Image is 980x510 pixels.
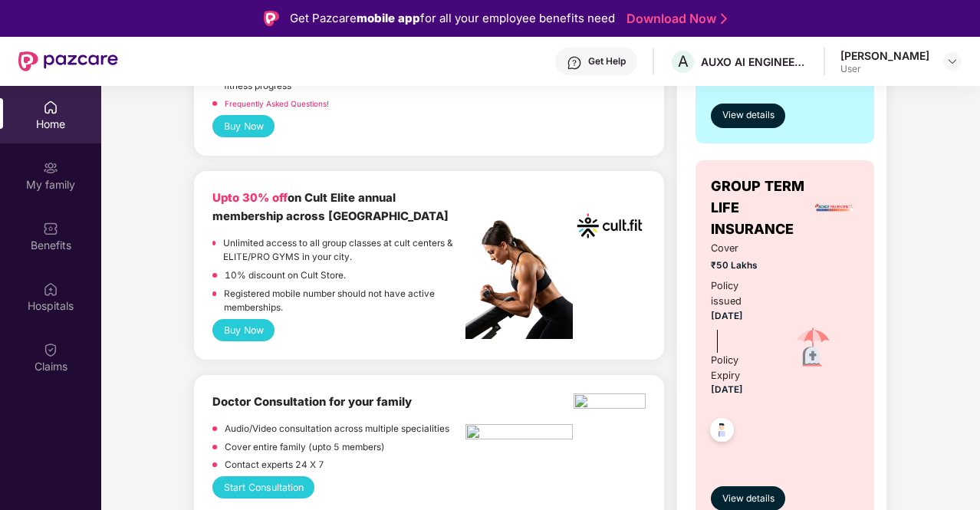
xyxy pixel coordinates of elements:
[814,187,855,229] img: insurerLogo
[212,191,449,222] b: on Cult Elite annual membership across [GEOGRAPHIC_DATA]
[225,268,346,283] p: 10% discount on Cult Store.
[786,321,840,375] img: icon
[711,353,767,383] div: Policy Expiry
[711,278,767,309] div: Policy issued
[225,422,449,436] p: Audio/Video consultation across multiple specialities
[212,115,275,137] button: Buy Now
[703,413,741,451] img: svg+xml;base64,PHN2ZyB4bWxucz0iaHR0cDovL3d3dy53My5vcmcvMjAwMC9zdmciIHdpZHRoPSI0OC45NDMiIGhlaWdodD...
[225,440,385,455] p: Cover entire family (upto 5 members)
[223,236,465,265] p: Unlimited access to all group classes at cult centers & ELITE/PRO GYMS in your city.
[290,9,615,28] div: Get Pazcare for all your employee benefits need
[43,281,58,297] img: svg+xml;base64,PHN2ZyBpZD0iSG9zcGl0YWxzIiB4bWxucz0iaHR0cDovL3d3dy53My5vcmcvMjAwMC9zdmciIHdpZHRoPS...
[722,108,774,123] span: View details
[701,54,808,69] div: AUXO AI ENGINEERING PRIVATE LIMITED
[212,395,412,409] b: Doctor Consultation for your family
[721,11,727,27] img: Stroke
[465,424,573,444] img: pngtree-physiotherapy-physiotherapist-rehab-disability-stretching-png-image_6063262.png
[711,258,767,273] span: ₹50 Lakhs
[225,458,324,472] p: Contact experts 24 X 7
[711,384,743,395] span: [DATE]
[43,160,58,176] img: svg+xml;base64,PHN2ZyB3aWR0aD0iMjAiIGhlaWdodD0iMjAiIHZpZXdCb3g9IjAgMCAyMCAyMCIgZmlsbD0ibm9uZSIgeG...
[212,476,314,498] button: Start Consultation
[711,241,767,256] span: Cover
[840,63,929,75] div: User
[840,48,929,63] div: [PERSON_NAME]
[711,104,785,128] button: View details
[678,52,689,71] span: A
[43,100,58,115] img: svg+xml;base64,PHN2ZyBpZD0iSG9tZSIgeG1sbnM9Imh0dHA6Ly93d3cudzMub3JnLzIwMDAvc3ZnIiB3aWR0aD0iMjAiIG...
[224,287,465,315] p: Registered mobile number should not have active memberships.
[626,11,722,27] a: Download Now
[567,55,582,71] img: svg+xml;base64,PHN2ZyBpZD0iSGVscC0zMngzMiIgeG1sbnM9Imh0dHA6Ly93d3cudzMub3JnLzIwMDAvc3ZnIiB3aWR0aD...
[212,191,288,205] b: Upto 30% off
[722,492,774,506] span: View details
[212,319,275,341] button: Buy Now
[43,342,58,357] img: svg+xml;base64,PHN2ZyBpZD0iQ2xhaW0iIHhtbG5zPSJodHRwOi8vd3d3LnczLm9yZy8yMDAwL3N2ZyIgd2lkdGg9IjIwIi...
[225,99,329,108] a: Frequently Asked Questions!
[264,11,279,26] img: Logo
[588,55,626,67] div: Get Help
[574,393,646,413] img: physica%20-%20Edited.png
[711,311,743,321] span: [DATE]
[43,221,58,236] img: svg+xml;base64,PHN2ZyBpZD0iQmVuZWZpdHMiIHhtbG5zPSJodHRwOi8vd3d3LnczLm9yZy8yMDAwL3N2ZyIgd2lkdGg9Ij...
[357,11,420,25] strong: mobile app
[465,220,573,339] img: pc2.png
[946,55,959,67] img: svg+xml;base64,PHN2ZyBpZD0iRHJvcGRvd24tMzJ4MzIiIHhtbG5zPSJodHRwOi8vd3d3LnczLm9yZy8yMDAwL3N2ZyIgd2...
[711,176,810,241] span: GROUP TERM LIFE INSURANCE
[18,51,118,71] img: New Pazcare Logo
[574,189,646,262] img: cult.png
